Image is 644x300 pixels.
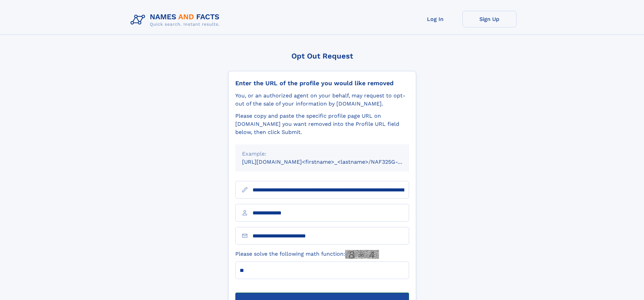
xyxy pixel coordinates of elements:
[228,52,416,60] div: Opt Out Request
[235,112,409,136] div: Please copy and paste the specific profile page URL on [DOMAIN_NAME] you want removed into the Pr...
[235,79,409,87] div: Enter the URL of the profile you would like removed
[242,159,422,165] small: [URL][DOMAIN_NAME]<firstname>_<lastname>/NAF325G-xxxxxxxx
[128,11,225,29] img: Logo Names and Facts
[235,92,409,108] div: You, or an authorized agent on your behalf, may request to opt-out of the sale of your informatio...
[235,250,379,259] label: Please solve the following math function:
[408,11,462,27] a: Log In
[462,11,517,27] a: Sign Up
[242,150,402,158] div: Example:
